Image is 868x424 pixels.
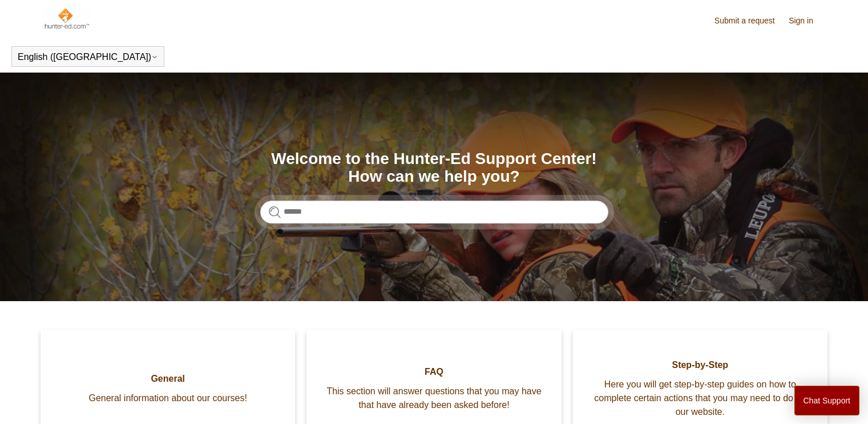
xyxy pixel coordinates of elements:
[714,15,786,27] a: Submit a request
[324,365,544,379] span: FAQ
[18,52,158,62] button: English ([GEOGRAPHIC_DATA])
[789,15,825,27] a: Sign in
[590,378,810,419] span: Here you will get step-by-step guides on how to complete certain actions that you may need to do ...
[260,150,608,186] h1: Welcome to the Hunter-Ed Support Center! How can we help you?
[794,386,860,415] button: Chat Support
[590,358,810,372] span: Step-by-Step
[260,201,608,223] input: Search
[58,372,278,386] span: General
[43,7,90,30] img: Hunter-Ed Help Center home page
[324,385,544,412] span: This section will answer questions that you may have that have already been asked before!
[58,391,278,405] span: General information about our courses!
